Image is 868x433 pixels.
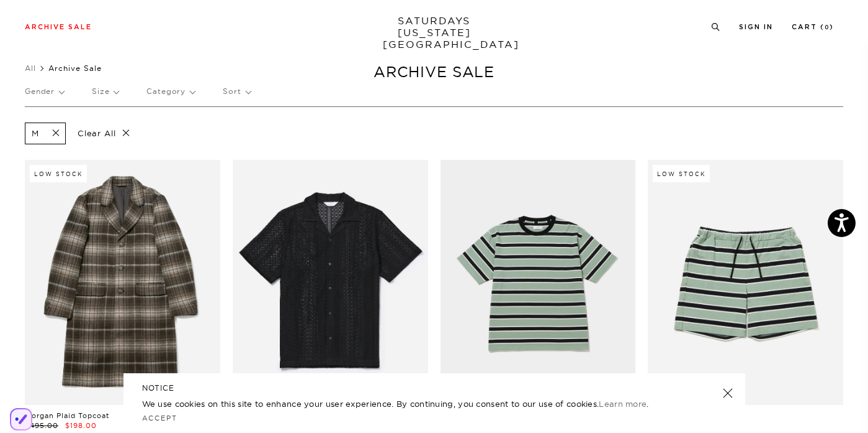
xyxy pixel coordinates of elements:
a: Learn more [599,399,647,409]
p: M [32,128,39,139]
h5: NOTICE [142,383,727,394]
a: Archive Sale [25,24,92,30]
p: Gender [25,77,64,106]
span: Archive Sale [48,63,102,73]
p: Category [146,77,195,106]
a: Cart (0) [792,24,834,30]
a: Morgan Plaid Topcoat [25,411,109,420]
div: Low Stock [30,165,87,182]
a: SATURDAYS[US_STATE][GEOGRAPHIC_DATA] [383,15,485,50]
a: Accept [142,414,178,422]
small: 0 [825,25,830,30]
p: We use cookies on this site to enhance your user experience. By continuing, you consent to our us... [142,398,682,410]
p: Sort [223,77,250,106]
span: $495.00 [25,421,58,430]
div: Low Stock [653,165,710,182]
span: $198.00 [65,421,97,430]
p: Size [92,77,119,106]
p: Clear All [72,123,136,144]
a: Sign In [739,24,773,30]
a: All [25,63,36,73]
